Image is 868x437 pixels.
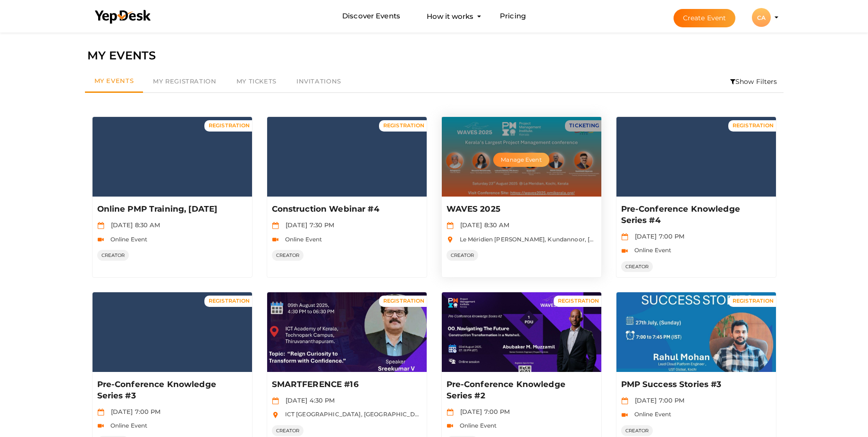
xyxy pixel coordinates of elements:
profile-pic: CA [752,14,771,21]
span: CREATOR [97,250,129,261]
p: PMP Success Stories #3 [621,379,768,390]
img: calendar.svg [621,397,628,404]
a: My Tickets [227,71,287,92]
span: Online Event [630,411,672,418]
span: CREATOR [621,261,653,272]
img: video-icon.svg [621,247,628,255]
img: video-icon.svg [621,412,628,419]
p: WAVES 2025 [447,204,594,215]
img: calendar.svg [272,397,279,404]
span: [DATE] 8:30 AM [106,221,160,229]
a: My Events [85,71,143,93]
span: Online Event [106,422,148,429]
p: Online PMP Training, [DATE] [97,204,244,215]
span: My Events [94,77,134,84]
span: Online Event [106,236,148,243]
span: [DATE] 7:00 PM [455,408,510,415]
span: [DATE] 7:00 PM [630,232,685,240]
a: My Registration [143,71,226,92]
img: video-icon.svg [97,236,104,243]
span: Online Event [630,247,672,254]
img: calendar.svg [97,409,104,416]
li: Show Filters [724,71,784,92]
div: CA [752,8,771,27]
p: Pre-Conference Knowledge Series #4 [621,204,768,226]
img: video-icon.svg [272,236,279,243]
img: calendar.svg [447,409,454,416]
span: [DATE] 7:30 PM [281,221,335,229]
span: [DATE] 7:00 PM [106,408,161,415]
p: Construction Webinar #4 [272,204,419,215]
span: Le Méridien [PERSON_NAME], Kundannoor, [GEOGRAPHIC_DATA], [GEOGRAPHIC_DATA], [GEOGRAPHIC_DATA], [... [455,236,856,243]
span: ICT [GEOGRAPHIC_DATA], [GEOGRAPHIC_DATA], [GEOGRAPHIC_DATA], [GEOGRAPHIC_DATA], [GEOGRAPHIC_DATA]... [280,411,768,418]
span: My Registration [153,77,216,85]
a: Pricing [500,8,526,25]
p: Pre-Conference Knowledge Series #3 [97,379,244,402]
button: Manage Event [493,153,549,167]
a: Discover Events [342,8,400,25]
span: Online Event [280,236,322,243]
p: Pre-Conference Knowledge Series #2 [447,379,594,402]
span: CREATOR [272,425,304,436]
img: calendar.svg [272,222,279,229]
button: Create Event [674,9,736,27]
span: Online Event [455,422,497,429]
a: Invitations [287,71,351,92]
img: calendar.svg [621,233,628,240]
img: calendar.svg [97,222,104,229]
p: SMARTFERENCE #16 [272,379,419,390]
span: [DATE] 4:30 PM [281,396,335,404]
img: calendar.svg [447,222,454,229]
img: location.svg [447,236,454,243]
span: Invitations [296,77,341,85]
span: [DATE] 8:30 AM [455,221,510,229]
button: How it works [424,8,476,25]
div: MY EVENTS [87,47,781,65]
span: CREATOR [621,425,653,436]
img: location.svg [272,412,279,419]
img: video-icon.svg [97,422,104,429]
button: CA [749,8,774,27]
span: [DATE] 7:00 PM [630,396,685,404]
span: My Tickets [236,77,277,85]
span: CREATOR [272,250,304,261]
img: video-icon.svg [447,422,454,429]
span: CREATOR [447,250,479,261]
